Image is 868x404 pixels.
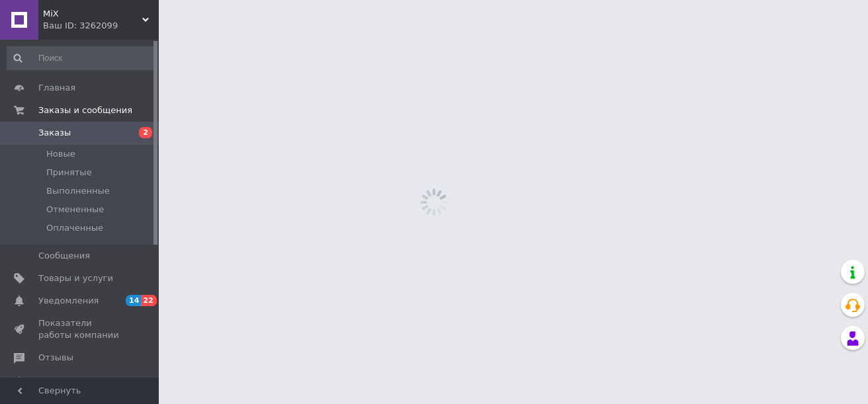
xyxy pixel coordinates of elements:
span: Сообщения [38,250,90,262]
span: Заказы [38,127,71,139]
div: Ваш ID: 3262099 [43,20,159,32]
span: 22 [141,295,156,306]
span: 14 [126,295,141,306]
input: Поиск [7,46,156,70]
span: Новые [46,148,75,160]
span: Принятые [46,167,92,179]
span: Уведомления [38,295,99,307]
span: Выполненные [46,185,110,197]
span: Показатели работы компании [38,317,122,341]
span: Отзывы [38,352,73,364]
span: Покупатели [38,375,93,387]
span: 2 [139,127,152,138]
span: Товары и услуги [38,272,113,284]
span: Главная [38,82,75,94]
span: Отмененные [46,204,104,216]
span: Оплаченные [46,222,103,234]
span: MiX [43,8,142,20]
span: Заказы и сообщения [38,104,132,116]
